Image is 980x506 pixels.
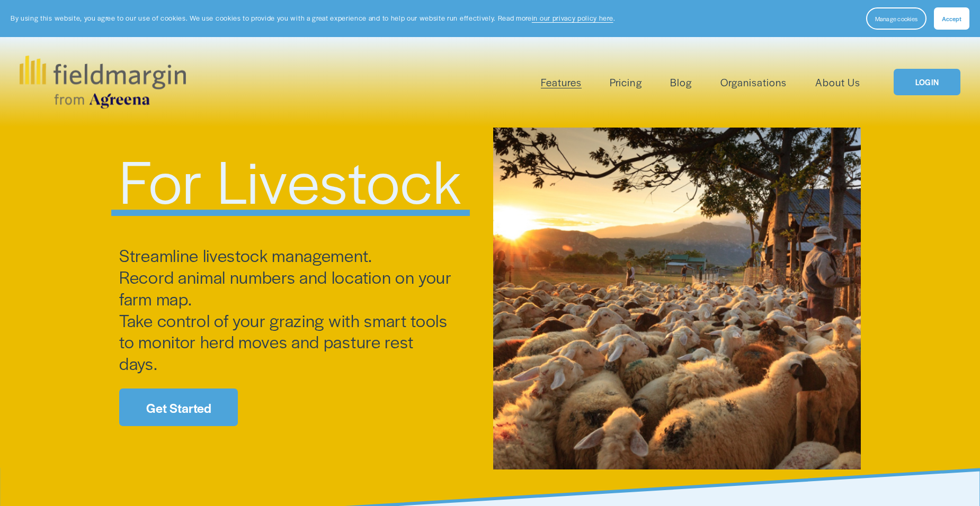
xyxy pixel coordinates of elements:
[875,14,917,23] span: Manage cookies
[532,13,613,23] a: in our privacy policy here
[541,74,582,91] a: folder dropdown
[942,14,961,23] span: Accept
[720,74,787,91] a: Organisations
[815,74,860,91] a: About Us
[11,13,615,23] p: By using this website, you agree to our use of cookies. We use cookies to provide you with a grea...
[20,56,186,109] img: fieldmargin.com
[934,7,969,30] button: Accept
[541,75,582,90] span: Features
[894,69,960,96] a: LOGIN
[119,243,456,375] span: Streamline livestock management. Record animal numbers and location on your farm map. Take contro...
[119,388,238,426] a: Get Started
[670,74,692,91] a: Blog
[866,7,926,30] button: Manage cookies
[610,74,642,91] a: Pricing
[119,137,462,221] span: For Livestock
